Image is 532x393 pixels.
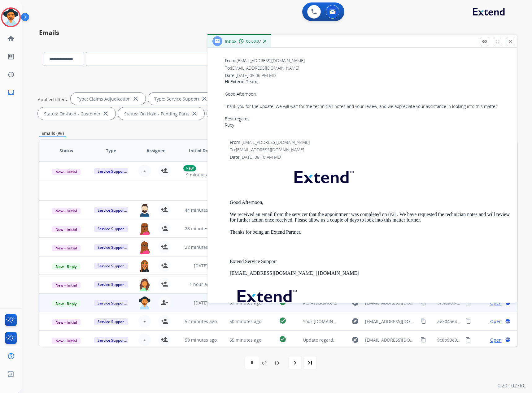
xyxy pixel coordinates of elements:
img: extend.png [287,163,360,188]
p: Applied filters: [38,96,68,103]
mat-icon: person_add [161,206,168,214]
button: + [138,315,151,327]
span: 39 minutes ago [229,300,261,306]
div: Status: On Hold - Pending Parts [118,107,204,120]
mat-icon: close [201,95,208,102]
span: [DATE] [194,263,208,269]
span: Service Support [94,337,129,343]
span: + [143,318,146,325]
span: New - Reply [52,300,80,307]
span: [EMAIL_ADDRESS][DOMAIN_NAME] [365,300,417,306]
span: New - Initial [52,319,81,326]
span: Service Support [94,168,129,175]
span: New - Initial [52,226,81,233]
div: From: [230,139,510,145]
div: Best regards, Ruby [225,116,510,128]
span: Service Support [94,226,129,232]
span: New - Initial [52,245,81,251]
mat-icon: language [505,300,511,305]
mat-icon: inbox [7,89,15,96]
span: Service Support [94,207,129,214]
img: agent-avatar [138,204,151,217]
img: agent-avatar [138,278,151,291]
img: agent-avatar [138,296,151,309]
span: 44 minutes ago [185,207,217,213]
div: Date: [230,154,510,160]
span: Update regarding your fulfillment method for Service Order: f4d44f9d-6876-48b3-afff-0caaee8e0fdb [303,337,511,343]
mat-icon: list_alt [7,53,15,60]
div: Type: Service Support [148,93,214,105]
p: Extend Service Support [230,259,510,264]
div: To: [225,65,510,71]
span: [DATE] [194,300,208,306]
span: Service Support [94,300,129,306]
img: extend.png [230,283,303,307]
span: New - Initial [52,169,81,175]
mat-icon: person_remove [161,299,168,306]
span: Service Support [94,244,129,251]
mat-icon: language [505,318,511,324]
span: 50 minutes ago [229,318,261,324]
div: of [262,360,266,366]
strong: Hi Extend Team, [225,79,258,84]
p: New [183,165,196,171]
div: From: [225,58,510,64]
div: Thank you for the update. We will wait for the technician notes and your review, and we appreciat... [225,103,510,110]
span: 22 minutes ago [185,244,217,250]
span: [EMAIL_ADDRESS][DOMAIN_NAME] [242,139,310,145]
img: agent-avatar [138,222,151,235]
mat-icon: person_add [161,262,168,269]
span: [DATE] 09:16 AM MDT [241,154,283,160]
p: Good Afternoon, [230,200,510,205]
span: New - Initial [52,338,81,344]
mat-icon: person_add [161,243,168,251]
mat-icon: content_copy [465,318,471,324]
p: Emails (96) [39,130,66,137]
span: 52 minutes ago [185,318,217,324]
p: 0.20.1027RC [498,382,526,389]
span: 9c8b93e9-fea4-4c41-aab3-62778d28f295 [437,337,521,343]
span: [EMAIL_ADDRESS][DOMAIN_NAME] [236,147,304,153]
mat-icon: person_add [161,317,168,325]
div: Status: On-hold - Customer [38,107,116,120]
span: 55 minutes ago [229,337,261,343]
p: [EMAIL_ADDRESS][DOMAIN_NAME] | [DOMAIN_NAME] [230,270,510,276]
span: [EMAIL_ADDRESS][DOMAIN_NAME] [231,65,299,71]
span: 9 minutes ago [186,172,216,178]
span: Assignee [146,147,165,154]
span: Re: Assistance Request – Customer Case (Roya / Z-Adventure / LI-201525) [303,300,454,306]
mat-icon: check_circle [279,335,286,343]
mat-icon: content_copy [465,337,471,343]
mat-icon: close [132,95,139,102]
span: Open [490,300,502,306]
mat-icon: last_page [306,359,314,366]
div: 10 [269,357,284,369]
p: Thanks for being an Extend Partner. [230,229,510,235]
span: New - Initial [52,282,81,288]
p: We received an email from the servicer that the appointment was completed on 8/21. We have reques... [230,212,510,223]
span: 00:00:07 [246,39,261,44]
span: Service Support [94,281,129,288]
span: New - Reply [52,263,80,270]
mat-icon: navigate_next [291,359,299,366]
img: agent-avatar [138,241,151,254]
span: Open [490,337,502,343]
div: Good Afternoon, [225,91,510,97]
span: Open [490,318,502,325]
mat-icon: person_add [161,336,168,343]
span: Initial Date [189,147,212,154]
span: New - Initial [52,208,81,214]
img: avatar [2,9,20,26]
div: Type: Claims Adjudication [71,93,146,105]
span: [EMAIL_ADDRESS][DOMAIN_NAME] [365,318,417,325]
mat-icon: close [508,39,513,44]
h2: Emails [39,29,517,37]
span: ae304ae4-20dc-472e-9237-89de9c8a9ad8 [437,318,523,324]
span: [EMAIL_ADDRESS][DOMAIN_NAME] [365,337,417,343]
mat-icon: person_add [161,167,168,175]
span: Status [59,147,73,154]
mat-icon: content_copy [421,337,426,343]
span: 1 hour ago [190,281,212,287]
mat-icon: close [102,110,109,117]
span: [EMAIL_ADDRESS][DOMAIN_NAME] [237,58,305,63]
